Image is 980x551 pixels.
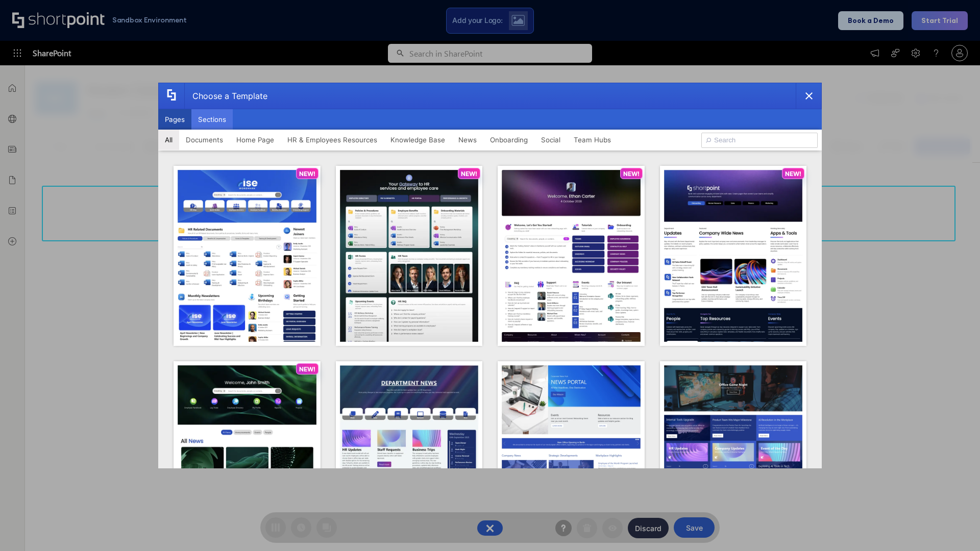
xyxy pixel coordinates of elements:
[158,83,822,468] div: template selector
[567,130,618,150] button: Team Hubs
[929,502,980,551] iframe: Chat Widget
[384,130,452,150] button: Knowledge Base
[191,109,233,130] button: Sections
[461,170,477,178] p: NEW!
[299,365,315,373] p: NEW!
[184,83,267,109] div: Choose a Template
[452,130,483,150] button: News
[785,170,801,178] p: NEW!
[534,130,567,150] button: Social
[483,130,534,150] button: Onboarding
[623,170,640,178] p: NEW!
[701,133,818,148] input: Search
[281,130,384,150] button: HR & Employees Resources
[179,130,230,150] button: Documents
[158,130,179,150] button: All
[230,130,281,150] button: Home Page
[299,170,315,178] p: NEW!
[158,109,191,130] button: Pages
